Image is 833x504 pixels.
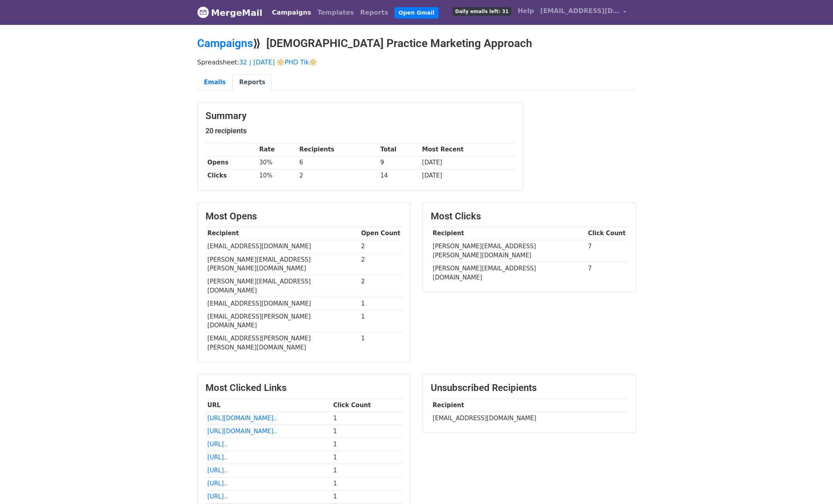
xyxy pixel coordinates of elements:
[269,5,314,21] a: Campaigns
[359,253,402,275] td: 2
[207,415,277,422] a: [URL][DOMAIN_NAME]..
[257,143,298,156] th: Rate
[357,5,392,21] a: Reports
[537,3,629,22] a: [EMAIL_ADDRESS][DOMAIN_NAME]
[331,451,402,464] td: 1
[359,227,402,240] th: Open Count
[420,169,515,182] td: [DATE]
[793,466,833,504] iframe: Chat Widget
[331,477,402,490] td: 1
[197,74,232,91] a: Emails
[298,156,379,169] td: 6
[359,275,402,297] td: 2
[452,7,511,16] span: Daily emails left: 31
[205,399,331,412] th: URL
[205,382,402,394] h3: Most Clicked Links
[431,211,628,222] h3: Most Clicks
[207,428,277,435] a: [URL][DOMAIN_NAME]..
[379,143,420,156] th: Total
[205,253,359,275] td: [PERSON_NAME][EMAIL_ADDRESS][PERSON_NAME][DOMAIN_NAME]
[207,493,228,500] a: [URL]..
[314,5,357,21] a: Templates
[205,211,402,222] h3: Most Opens
[205,297,359,310] td: [EMAIL_ADDRESS][DOMAIN_NAME]
[359,240,402,253] td: 2
[205,310,359,332] td: [EMAIL_ADDRESS][PERSON_NAME][DOMAIN_NAME]
[586,240,628,262] td: 7
[298,169,379,182] td: 2
[431,227,586,240] th: Recipient
[205,240,359,253] td: [EMAIL_ADDRESS][DOMAIN_NAME]
[359,310,402,332] td: 1
[420,156,515,169] td: [DATE]
[359,297,402,310] td: 1
[586,227,628,240] th: Click Count
[331,412,402,425] td: 1
[205,126,515,135] h5: 20 recipients
[431,240,586,262] td: [PERSON_NAME][EMAIL_ADDRESS][PERSON_NAME][DOMAIN_NAME]
[197,58,636,66] p: Spreadsheet:
[257,169,298,182] td: 10%
[431,382,628,394] h3: Unsubscribed Recipients
[331,490,402,503] td: 1
[431,262,586,284] td: [PERSON_NAME][EMAIL_ADDRESS][DOMAIN_NAME]
[331,438,402,451] td: 1
[379,156,420,169] td: 9
[205,169,257,182] th: Clicks
[331,399,402,412] th: Click Count
[205,156,257,169] th: Opens
[379,169,420,182] td: 14
[207,454,228,461] a: [URL]..
[197,37,253,50] a: Campaigns
[207,441,228,448] a: [URL]..
[205,275,359,297] td: [PERSON_NAME][EMAIL_ADDRESS][DOMAIN_NAME]
[420,143,515,156] th: Most Recent
[205,110,515,122] h3: Summary
[257,156,298,169] td: 30%
[514,3,537,19] a: Help
[394,7,438,19] a: Open Gmail
[540,6,619,16] span: [EMAIL_ADDRESS][DOMAIN_NAME]
[586,262,628,284] td: 7
[449,3,514,19] a: Daily emails left: 31
[239,59,317,66] a: 32 | [DATE] 🔆PHD Tik🔆
[331,425,402,438] td: 1
[197,4,262,21] a: MergeMail
[431,399,628,412] th: Recipient
[431,412,628,425] td: [EMAIL_ADDRESS][DOMAIN_NAME]
[331,464,402,477] td: 1
[205,332,359,354] td: [EMAIL_ADDRESS][PERSON_NAME][PERSON_NAME][DOMAIN_NAME]
[197,6,209,18] img: MergeMail logo
[197,37,636,50] h2: ⟫ [DEMOGRAPHIC_DATA] Practice Marketing Approach
[359,332,402,354] td: 1
[207,480,228,487] a: [URL]..
[298,143,379,156] th: Recipients
[207,467,228,474] a: [URL]..
[232,74,272,91] a: Reports
[205,227,359,240] th: Recipient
